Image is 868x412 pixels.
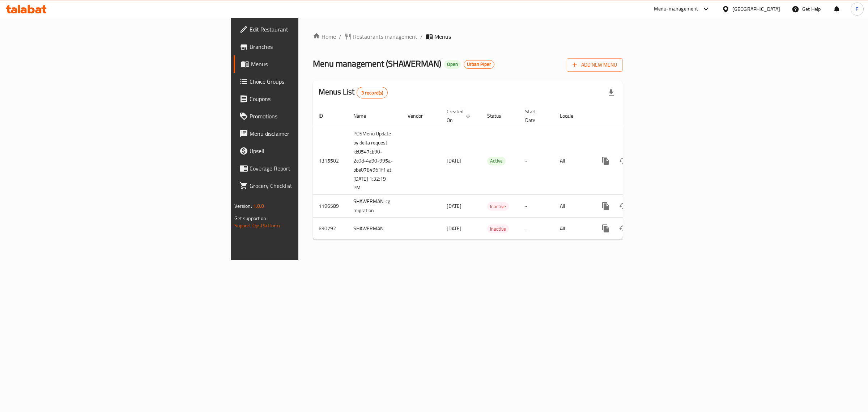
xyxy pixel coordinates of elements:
[525,107,545,125] span: Start Date
[319,87,388,98] h2: Menus List
[250,42,370,51] span: Branches
[250,112,370,121] span: Promotions
[234,21,376,38] a: Edit Restaurant
[447,201,461,211] span: [DATE]
[420,32,423,41] li: /
[573,60,617,70] span: Add New Menu
[234,90,376,108] a: Coupons
[597,220,614,237] button: more
[447,224,461,233] span: [DATE]
[250,94,370,103] span: Coupons
[250,147,370,155] span: Upsell
[614,220,632,237] button: Change Status
[519,218,554,240] td: -
[251,60,370,68] span: Menus
[250,129,370,138] span: Menu disclaimer
[444,61,461,67] span: Open
[597,197,614,215] button: more
[313,32,623,41] nav: breadcrumb
[554,218,591,240] td: All
[253,201,264,211] span: 1.0.0
[464,61,494,67] span: Urban Piper
[234,177,376,194] a: Grocery Checklist
[357,89,388,96] span: 3 record(s)
[487,112,511,120] span: Status
[234,55,376,73] a: Menus
[234,201,252,211] span: Version:
[654,5,698,13] div: Menu-management
[554,127,591,195] td: All
[234,125,376,142] a: Menu disclaimer
[560,112,583,120] span: Locale
[313,55,441,72] span: Menu management ( SHAWERMAN )
[234,73,376,90] a: Choice Groups
[408,112,432,120] span: Vendor
[856,5,858,13] span: F
[344,32,417,41] a: Restaurants management
[567,58,623,72] button: Add New Menu
[353,112,375,120] span: Name
[234,142,376,160] a: Upsell
[487,202,509,211] span: Inactive
[554,195,591,218] td: All
[732,5,780,13] div: [GEOGRAPHIC_DATA]
[519,195,554,218] td: -
[444,60,461,69] div: Open
[447,107,473,125] span: Created On
[319,112,332,120] span: ID
[614,152,632,169] button: Change Status
[234,38,376,55] a: Branches
[447,156,461,165] span: [DATE]
[487,157,506,165] span: Active
[487,225,509,233] span: Inactive
[614,197,632,215] button: Change Status
[353,32,417,41] span: Restaurants management
[597,152,614,169] button: more
[519,127,554,195] td: -
[357,87,388,98] div: Total records count
[250,77,370,86] span: Choice Groups
[234,160,376,177] a: Coverage Report
[434,32,451,41] span: Menus
[234,221,280,230] a: Support.OpsPlatform
[313,105,672,240] table: enhanced table
[250,164,370,173] span: Coverage Report
[603,84,620,101] div: Export file
[234,214,268,223] span: Get support on:
[250,181,370,190] span: Grocery Checklist
[234,108,376,125] a: Promotions
[591,105,672,127] th: Actions
[250,25,370,34] span: Edit Restaurant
